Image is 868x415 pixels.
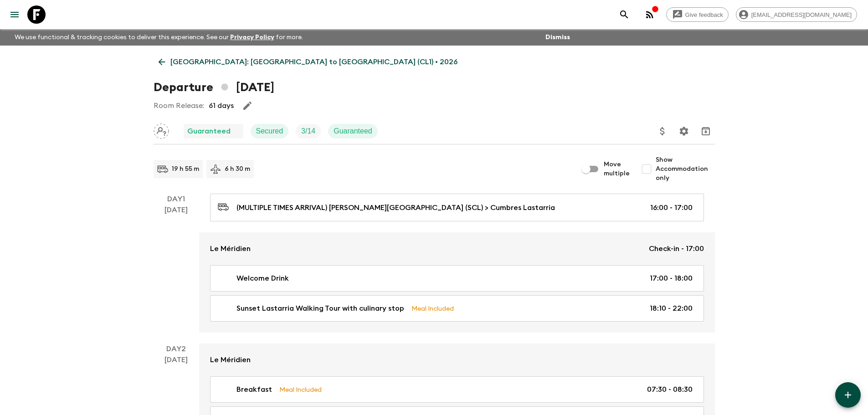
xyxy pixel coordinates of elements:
[251,124,289,138] div: Secured
[653,122,672,140] button: Update Price, Early Bird Discount and Costs
[697,122,715,140] button: Archive (Completed, Cancelled or Unsynced Departures only)
[649,243,704,254] p: Check-in - 17:00
[647,384,693,395] p: 07:30 - 08:30
[236,273,289,284] p: Welcome Drink
[154,343,199,354] p: Day 2
[154,194,199,205] p: Day 1
[279,384,322,395] p: Meal Included
[236,202,555,213] p: (MULTIPLE TIMES ARRIVAL) [PERSON_NAME][GEOGRAPHIC_DATA] (SCL) > Cumbres Lastarria
[680,11,728,18] span: Give feedback
[199,343,715,376] a: Le Méridien
[210,265,704,292] a: Welcome Drink17:00 - 18:00
[615,5,633,24] button: search adventures
[650,202,693,213] p: 16:00 - 17:00
[604,160,630,178] span: Move multiple
[236,384,272,395] p: Breakfast
[736,7,857,22] div: [EMAIL_ADDRESS][DOMAIN_NAME]
[210,295,704,322] a: Sunset Lastarria Walking Tour with culinary stopMeal Included18:10 - 22:00
[746,11,857,18] span: [EMAIL_ADDRESS][DOMAIN_NAME]
[334,126,372,137] p: Guaranteed
[650,303,693,314] p: 18:10 - 22:00
[656,155,715,183] span: Show Accommodation only
[172,164,199,174] p: 19 h 55 m
[154,100,204,111] p: Room Release:
[543,31,572,44] button: Dismiss
[230,34,274,41] a: Privacy Policy
[154,78,274,97] h1: Departure [DATE]
[675,122,693,140] button: Settings
[154,126,169,133] span: Assign pack leader
[210,354,251,365] p: Le Méridien
[236,303,404,314] p: Sunset Lastarria Walking Tour with culinary stop
[301,126,315,137] p: 3 / 14
[256,126,283,137] p: Secured
[210,243,251,254] p: Le Méridien
[210,194,704,221] a: (MULTIPLE TIMES ARRIVAL) [PERSON_NAME][GEOGRAPHIC_DATA] (SCL) > Cumbres Lastarria16:00 - 17:00
[154,53,462,71] a: [GEOGRAPHIC_DATA]: [GEOGRAPHIC_DATA] to [GEOGRAPHIC_DATA] (CL1) • 2026
[170,56,457,67] p: [GEOGRAPHIC_DATA]: [GEOGRAPHIC_DATA] to [GEOGRAPHIC_DATA] (CL1) • 2026
[666,7,729,22] a: Give feedback
[187,126,231,137] p: Guaranteed
[411,303,454,313] p: Meal Included
[225,164,250,174] p: 6 h 30 m
[209,100,234,111] p: 61 days
[650,273,693,284] p: 17:00 - 18:00
[5,5,24,24] button: menu
[164,205,188,333] div: [DATE]
[11,29,307,46] p: We use functional & tracking cookies to deliver this experience. See our for more.
[296,124,321,138] div: Trip Fill
[210,376,704,403] a: BreakfastMeal Included07:30 - 08:30
[199,232,715,265] a: Le MéridienCheck-in - 17:00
